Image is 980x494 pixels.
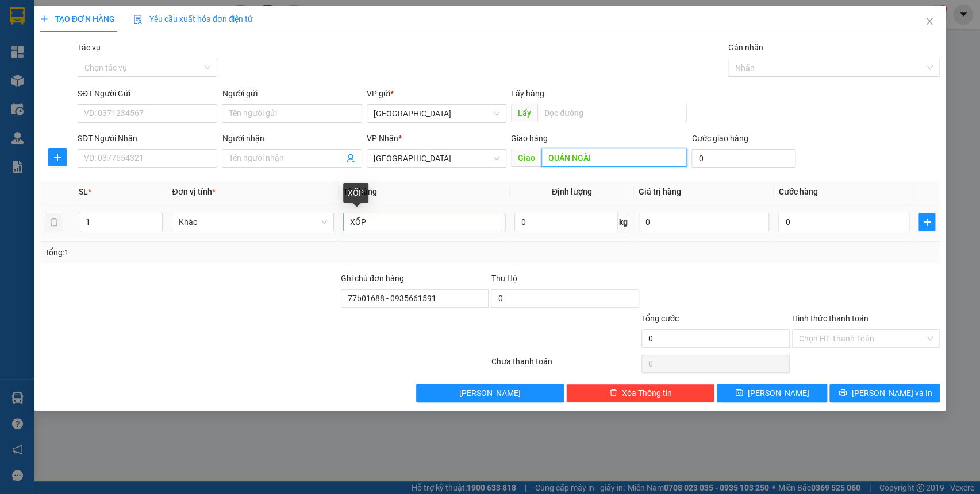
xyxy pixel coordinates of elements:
[346,154,355,163] span: user-add
[609,388,617,398] span: delete
[341,274,404,283] label: Ghi chú đơn hàng
[374,150,499,167] span: Đà Nẵng
[622,387,672,399] span: Xóa Thông tin
[792,314,868,323] label: Hình thức thanh toán
[172,187,215,196] span: Đơn vị tính
[133,15,143,24] img: icon
[222,132,362,145] div: Người nhận
[40,15,48,23] span: plus
[552,187,592,196] span: Định lượng
[78,87,217,100] div: SĐT Người Gửi
[491,274,517,283] span: Thu Hộ
[851,387,932,399] span: [PERSON_NAME] và In
[78,43,101,52] label: Tác vụ
[829,384,940,402] button: printer[PERSON_NAME] và In
[639,213,769,231] input: 0
[511,134,548,143] span: Giao hàng
[4,76,30,85] strong: Địa chỉ:
[48,148,67,166] button: plus
[4,44,157,61] span: [GEOGRAPHIC_DATA], P. [GEOGRAPHIC_DATA], [GEOGRAPHIC_DATA]
[343,213,505,231] input: VD: Bàn, Ghế
[4,76,160,94] span: [STREET_ADDRESS][PERSON_NAME] An Khê, [GEOGRAPHIC_DATA]
[133,14,253,24] span: Yêu cầu xuất hóa đơn điện tử
[459,387,521,399] span: [PERSON_NAME]
[925,17,934,26] span: close
[416,384,564,402] button: [PERSON_NAME]
[4,66,166,75] strong: Văn phòng đại diện – CN [GEOGRAPHIC_DATA]
[735,388,743,398] span: save
[717,384,827,402] button: save[PERSON_NAME]
[728,43,763,52] label: Gán nhãn
[49,153,66,162] span: plus
[53,6,119,17] strong: CÔNG TY TNHH
[511,149,541,167] span: Giao
[618,213,629,231] span: kg
[78,132,217,145] div: SĐT Người Nhận
[537,104,687,122] input: Dọc đường
[79,187,88,196] span: SL
[4,44,30,53] strong: Địa chỉ:
[511,89,544,98] span: Lấy hàng
[639,187,681,196] span: Giá trị hàng
[839,388,847,398] span: printer
[919,217,935,227] span: plus
[641,314,679,323] span: Tổng cước
[490,355,640,375] div: Chưa thanh toán
[4,34,55,42] strong: Trụ sở Công ty
[222,87,362,100] div: Người gửi
[566,384,714,402] button: deleteXóa Thông tin
[343,183,368,203] div: XỐP
[778,187,817,196] span: Cước hàng
[367,134,398,143] span: VP Nhận
[918,213,935,231] button: plus
[913,6,946,38] button: Close
[45,246,379,259] div: Tổng: 1
[511,104,537,122] span: Lấy
[40,14,115,24] span: TẠO ĐƠN HÀNG
[691,149,795,168] input: Cước giao hàng
[374,105,499,122] span: Bình Định
[691,134,748,143] label: Cước giao hàng
[367,87,506,100] div: VP gửi
[179,213,327,231] span: Khác
[341,289,489,308] input: Ghi chú đơn hàng
[37,18,135,29] strong: VẬN TẢI Ô TÔ KIM LIÊN
[45,213,63,231] button: delete
[541,149,687,167] input: Dọc đường
[748,387,809,399] span: [PERSON_NAME]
